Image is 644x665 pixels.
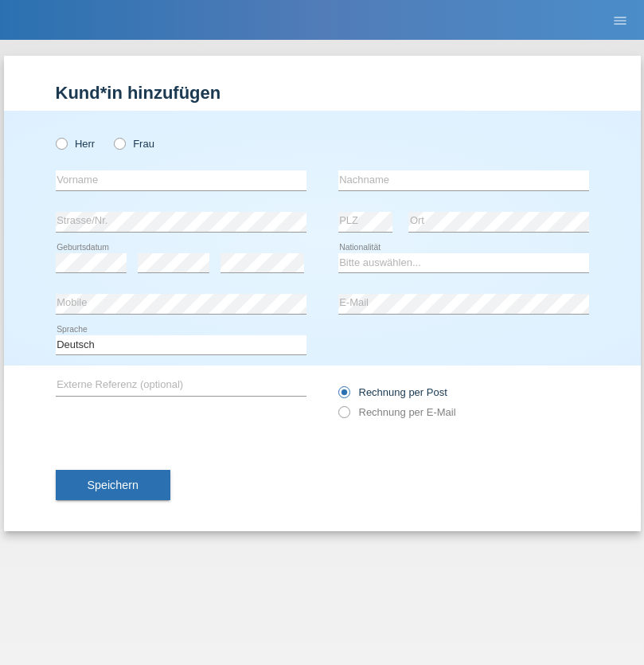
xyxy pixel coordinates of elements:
button: Speichern [56,470,170,500]
input: Herr [56,138,66,148]
label: Rechnung per E-Mail [338,406,456,418]
a: menu [604,15,636,25]
input: Rechnung per E-Mail [338,406,349,426]
input: Rechnung per Post [338,386,349,406]
input: Frau [114,138,124,148]
label: Frau [114,138,154,150]
h1: Kund*in hinzufügen [56,83,589,103]
label: Rechnung per Post [338,386,447,398]
label: Herr [56,138,96,150]
i: menu [612,13,628,29]
span: Speichern [88,479,139,491]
